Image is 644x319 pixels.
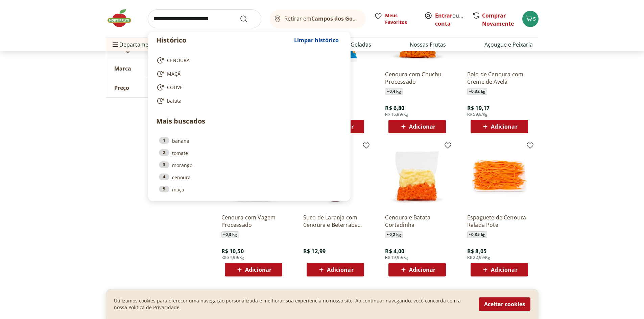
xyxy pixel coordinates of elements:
[159,161,339,169] a: 3morango
[221,247,244,255] span: R$ 10,50
[385,255,408,260] span: R$ 19,99/Kg
[467,214,531,229] a: Espaguete de Cenoura Ralada Pote
[491,124,517,129] span: Adicionar
[159,174,169,180] div: 4
[467,88,487,95] span: ~ 0,32 kg
[167,71,181,77] span: MAÇÃ
[522,11,539,27] button: Carrinho
[156,56,339,64] a: CENOURA
[156,116,342,126] p: Mais buscados
[111,36,160,53] span: Departamentos
[435,12,452,19] a: Entrar
[303,214,367,229] a: Suco de Laranja com Cenoura e Beterraba Fruta Para Beber Natural da Terra 500ml
[159,186,169,192] div: 5
[311,15,434,22] b: Campos dos Goytacazes/[GEOGRAPHIC_DATA]
[491,267,517,272] span: Adicionar
[159,161,169,168] div: 3
[114,84,129,91] span: Preço
[106,78,208,97] button: Preço
[409,267,435,272] span: Adicionar
[385,71,449,85] a: Cenoura com Chuchu Processado
[388,263,446,276] button: Adicionar
[467,112,488,117] span: R$ 59,9/Kg
[269,9,366,28] button: Retirar emCampos dos Goytacazes/[GEOGRAPHIC_DATA]
[385,247,404,255] span: R$ 4,00
[484,41,533,49] a: Açougue e Peixaria
[385,112,408,117] span: R$ 16,99/Kg
[409,124,435,129] span: Adicionar
[471,263,528,276] button: Adicionar
[167,98,182,104] span: batata
[156,97,339,105] a: batata
[240,15,256,23] button: Submit Search
[385,144,449,208] img: Cenoura e Batata Cortadinha
[221,255,244,260] span: R$ 34,99/Kg
[106,59,208,78] button: Marca
[294,37,339,43] span: Limpar histórico
[467,104,490,112] span: R$ 19,17
[385,214,449,229] a: Cenoura e Batata Cortadinha
[225,263,282,276] button: Adicionar
[385,231,403,238] span: ~ 0,2 kg
[307,263,364,276] button: Adicionar
[467,71,531,85] a: Bolo de Cenoura com Creme de Avelã
[435,12,472,27] a: Criar conta
[471,120,528,133] button: Adicionar
[159,137,169,144] div: 1
[385,12,416,26] span: Meus Favoritos
[167,57,190,64] span: CENOURA
[467,144,531,208] img: Espaguete de Cenoura Ralada Pote
[385,88,403,95] span: ~ 0,4 kg
[159,149,339,157] a: 2tomate
[114,297,471,311] p: Utilizamos cookies para oferecer uma navegação personalizada e melhorar sua experiencia no nosso ...
[291,32,342,48] button: Limpar histórico
[303,247,326,255] span: R$ 12,99
[479,297,530,311] button: Aceitar cookies
[167,84,183,91] span: COUVE
[159,174,339,181] a: 4cenoura
[114,65,131,72] span: Marca
[385,104,404,112] span: R$ 6,80
[245,267,271,272] span: Adicionar
[159,149,169,156] div: 2
[148,9,261,28] input: search
[327,267,353,272] span: Adicionar
[410,41,446,49] a: Nossas Frutas
[388,120,446,133] button: Adicionar
[159,186,339,193] a: 5maça
[467,255,490,260] span: R$ 22,99/Kg
[156,70,339,78] a: MAÇÃ
[156,35,291,45] p: Histórico
[467,247,486,255] span: R$ 8,05
[467,231,487,238] span: ~ 0,35 kg
[284,16,359,22] span: Retirar em
[435,11,465,28] span: ou
[374,12,416,26] a: Meus Favoritos
[221,214,286,229] a: Cenoura com Vagem Processado
[159,137,339,144] a: 1banana
[221,231,239,238] span: ~ 0,3 kg
[482,12,514,27] a: Comprar Novamente
[111,36,119,53] button: Menu
[156,83,339,91] a: COUVE
[533,16,536,22] span: 5
[106,8,140,28] img: Hortifruti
